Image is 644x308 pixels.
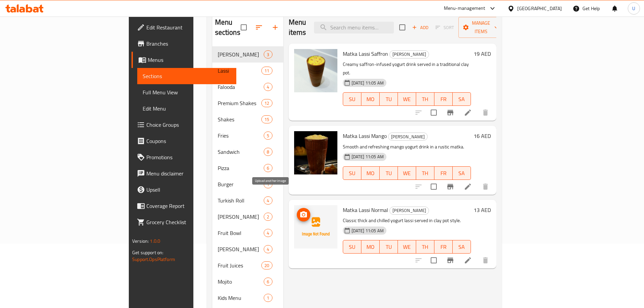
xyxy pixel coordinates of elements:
button: Add section [267,19,283,35]
span: Sections [143,72,231,80]
div: Matka Lassi [389,207,429,215]
span: MO [364,94,377,104]
span: MO [364,168,377,178]
img: Matka Lassi Saffron [294,49,337,92]
span: Select section [395,20,409,34]
a: Edit Menu [137,100,236,117]
div: Matka Lassi [218,50,264,58]
span: Matka Lassi Saffron [343,49,388,59]
div: Lassi11 [212,63,283,79]
div: Mojito6 [212,274,283,290]
span: 8 [264,149,272,155]
a: Upsell [132,182,236,198]
h6: 13 AED [474,205,491,215]
h6: 19 AED [474,49,491,58]
span: Coverage Report [146,202,231,210]
div: items [261,67,272,75]
div: Turkish Roll4 [212,192,283,209]
a: Menus [132,52,236,68]
div: Burger [218,180,264,188]
span: TH [419,242,432,252]
span: Select to update [427,180,441,194]
a: Support.OpsPlatform [132,255,175,264]
span: TU [382,242,395,252]
span: [PERSON_NAME] [390,50,429,58]
span: [PERSON_NAME] [218,50,264,58]
img: Matka Lassi Normal [294,205,337,248]
button: SU [343,166,361,180]
div: items [261,261,272,269]
div: Shakes [218,115,262,123]
div: items [264,229,272,237]
span: Add [411,24,429,31]
div: items [261,115,272,123]
span: WE [401,242,413,252]
div: Matka Lassi [389,50,429,58]
span: Full Menu View [143,88,231,96]
div: Falooda4 [212,79,283,95]
span: Promotions [146,153,231,161]
span: Select to update [427,105,441,120]
div: Matka Lassi [388,133,428,141]
button: TH [416,92,434,106]
div: Fruit Juices20 [212,257,283,274]
button: upload picture [297,208,310,221]
div: Sandwich8 [212,144,283,160]
div: Fruit Bowl4 [212,225,283,241]
span: Lassi [218,67,262,75]
span: Matka Lassi Mango [343,131,387,141]
div: items [264,50,272,58]
a: Sections [137,68,236,84]
button: WE [398,92,416,106]
span: 20 [262,262,272,269]
div: Turkish Roll [218,196,264,205]
button: Branch-specific-item [442,104,458,121]
span: Menus [148,56,231,64]
div: Pizza6 [212,160,283,176]
div: Maggie [218,213,264,221]
a: Edit menu item [464,183,472,191]
div: items [264,180,272,188]
span: Fruit Juices [218,261,262,269]
div: Kids Menu [218,294,264,302]
a: Choice Groups [132,117,236,133]
span: SA [455,242,468,252]
span: FR [437,168,450,178]
button: SA [453,166,471,180]
span: Choice Groups [146,121,231,129]
span: SU [346,242,359,252]
span: Fruit Bowl [218,229,264,237]
span: Sandwich [218,148,264,156]
a: Edit menu item [464,109,472,117]
span: TH [419,168,432,178]
span: Sort sections [251,19,267,35]
div: items [264,83,272,91]
button: FR [434,240,453,254]
span: Grocery Checklist [146,218,231,226]
span: Manage items [464,19,498,36]
button: TH [416,240,434,254]
button: MO [361,92,380,106]
span: Version: [132,237,149,245]
span: Get support on: [132,248,163,257]
span: Menu disclaimer [146,169,231,177]
div: Falooda [218,83,264,91]
span: TH [419,94,432,104]
div: items [264,278,272,286]
a: Coverage Report [132,198,236,214]
span: Select section first [431,22,458,33]
span: FR [437,94,450,104]
a: Grocery Checklist [132,214,236,230]
div: [PERSON_NAME]4 [212,241,283,257]
div: items [264,294,272,302]
span: Fries [218,132,264,140]
div: Kids Menu1 [212,290,283,306]
span: 15 [262,116,272,123]
span: 4 [264,246,272,253]
span: [PERSON_NAME] [390,207,429,214]
div: Premium Shakes [218,99,262,107]
div: Fries5 [212,127,283,144]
